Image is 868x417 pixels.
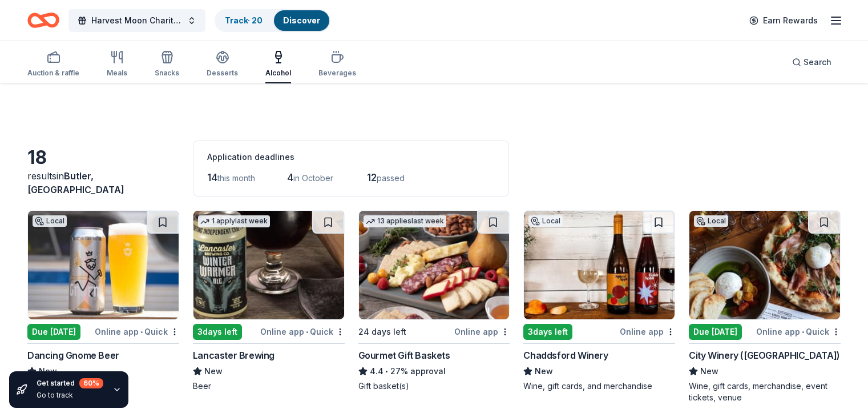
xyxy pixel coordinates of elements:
div: Due [DATE] [689,324,742,340]
span: • [306,327,308,336]
button: Auction & raffle [27,46,79,83]
button: Desserts [207,46,238,83]
a: Track· 20 [225,15,263,25]
img: Image for City Winery (Philadelphia) [689,211,840,319]
span: Search [804,55,831,69]
div: Local [528,215,563,227]
button: Snacks [155,46,179,83]
div: 1 apply last week [198,215,270,227]
div: results [27,169,179,197]
button: Alcohol [265,46,291,83]
div: Beverages [318,69,356,78]
span: • [802,327,804,336]
div: Online app [620,324,675,339]
a: Image for City Winery (Philadelphia)LocalDue [DATE]Online app•QuickCity Winery ([GEOGRAPHIC_DATA]... [689,210,841,403]
div: 3 days left [193,324,242,340]
button: Meals [107,46,127,83]
button: Track· 20Discover [215,9,330,32]
button: Harvest Moon Charity Dance [68,9,205,32]
span: in [27,170,124,195]
div: Snacks [155,69,179,78]
div: 13 applies last week [364,215,446,227]
button: Beverages [318,46,356,83]
div: Application deadlines [207,150,495,164]
a: Image for Lancaster Brewing1 applylast week3days leftOnline app•QuickLancaster BrewingNewBeer [193,210,345,392]
span: New [535,364,553,378]
div: Beer [193,380,345,392]
span: • [385,367,388,376]
div: Meals [107,69,127,78]
a: Discover [283,15,320,25]
div: Online app Quick [95,324,179,339]
div: Gift basket(s) [358,380,510,392]
div: Chaddsford Winery [523,348,608,362]
span: in October [293,173,333,183]
div: Online app [454,324,510,339]
a: Earn Rewards [742,10,825,31]
div: 60 % [79,378,103,388]
div: City Winery ([GEOGRAPHIC_DATA]) [689,348,840,362]
div: Auction & raffle [27,69,79,78]
div: Wine, gift cards, and merchandise [523,380,675,392]
a: Image for Dancing Gnome BeerLocalDue [DATE]Online app•QuickDancing Gnome BeerNewAlcoholic beverages [27,210,179,392]
div: Lancaster Brewing [193,348,274,362]
div: Go to track [37,391,103,400]
img: Image for Chaddsford Winery [524,211,675,319]
div: Online app Quick [756,324,841,339]
span: New [700,364,718,378]
img: Image for Lancaster Brewing [193,211,344,319]
div: 18 [27,146,179,169]
span: Harvest Moon Charity Dance [91,14,183,27]
a: Image for Chaddsford WineryLocal3days leftOnline appChaddsford WineryNewWine, gift cards, and mer... [523,210,675,392]
div: Desserts [207,69,238,78]
div: 24 days left [358,325,406,339]
div: 27% approval [358,364,510,378]
div: Due [DATE] [27,324,80,340]
img: Image for Gourmet Gift Baskets [359,211,510,319]
span: 4.4 [370,364,383,378]
span: 14 [207,171,217,183]
a: Home [27,7,59,34]
span: passed [377,173,405,183]
a: Image for Gourmet Gift Baskets13 applieslast week24 days leftOnline appGourmet Gift Baskets4.4•27... [358,210,510,392]
div: 3 days left [523,324,572,340]
div: Wine, gift cards, merchandise, event tickets, venue [689,380,841,403]
div: Get started [37,378,103,388]
div: Online app Quick [260,324,345,339]
div: Local [33,215,67,227]
img: Image for Dancing Gnome Beer [28,211,179,319]
span: 12 [367,171,377,183]
div: Alcohol [265,69,291,78]
button: Search [783,51,841,74]
span: 4 [287,171,293,183]
div: Dancing Gnome Beer [27,348,119,362]
span: New [204,364,223,378]
span: Butler, [GEOGRAPHIC_DATA] [27,170,124,195]
div: Local [694,215,728,227]
span: this month [217,173,255,183]
div: Gourmet Gift Baskets [358,348,450,362]
span: • [140,327,143,336]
